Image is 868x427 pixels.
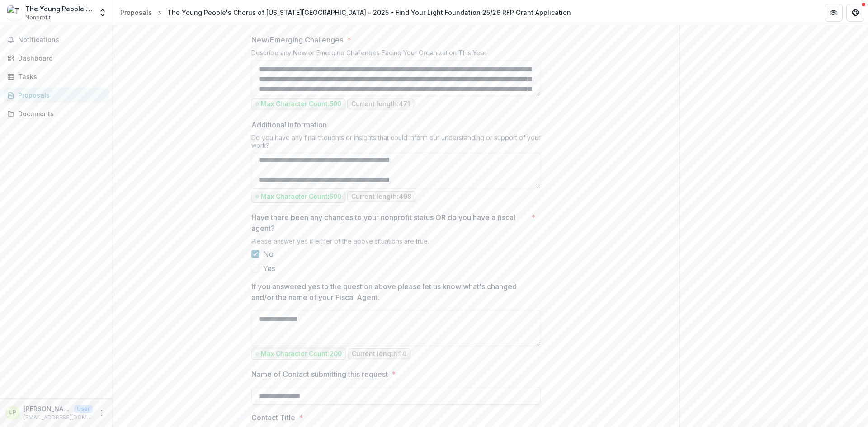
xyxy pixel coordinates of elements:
[25,14,51,22] span: Nonprofit
[25,4,93,14] div: The Young People's Chorus of [US_STATE][GEOGRAPHIC_DATA]
[352,350,406,358] p: Current length: 14
[263,263,275,274] span: Yes
[120,8,152,17] div: Proposals
[18,72,102,81] div: Tasks
[261,100,341,108] p: Max Character Count: 500
[117,6,156,19] a: Proposals
[96,408,107,418] button: More
[251,134,541,153] div: Do you have any final thoughts or insights that could inform our understanding or support of your...
[9,410,16,416] div: Laura Patterson
[18,90,102,100] div: Proposals
[261,350,342,358] p: Max Character Count: 200
[4,51,109,66] a: Dashboard
[825,4,843,22] button: Partners
[24,404,71,413] p: [PERSON_NAME]
[117,6,575,19] nav: breadcrumb
[251,119,327,130] p: Additional Information
[251,412,295,423] p: Contact Title
[18,36,105,44] span: Notifications
[4,69,109,84] a: Tasks
[7,5,22,20] img: The Young People's Chorus of New York City
[24,413,93,422] p: [EMAIL_ADDRESS][DOMAIN_NAME]
[251,212,528,234] p: Have there been any changes to your nonprofit status OR do you have a fiscal agent?
[18,109,102,118] div: Documents
[4,88,109,103] a: Proposals
[167,8,571,17] div: The Young People's Chorus of [US_STATE][GEOGRAPHIC_DATA] - 2025 - Find Your Light Foundation 25/2...
[263,249,274,259] span: No
[251,281,535,303] p: If you answered yes to the question above please let us know what's changed and/or the name of yo...
[251,34,343,45] p: New/Emerging Challenges
[18,53,102,63] div: Dashboard
[351,193,411,201] p: Current length: 498
[846,4,864,22] button: Get Help
[74,405,93,413] p: User
[251,369,388,380] p: Name of Contact submitting this request
[251,237,541,249] div: Please answer yes if either of the above situations are true.
[261,193,341,201] p: Max Character Count: 500
[351,100,410,108] p: Current length: 471
[96,4,109,22] button: Open entity switcher
[251,49,541,60] div: Describe any New or Emerging Challenges Facing Your Organization This Year
[4,33,109,47] button: Notifications
[4,106,109,121] a: Documents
